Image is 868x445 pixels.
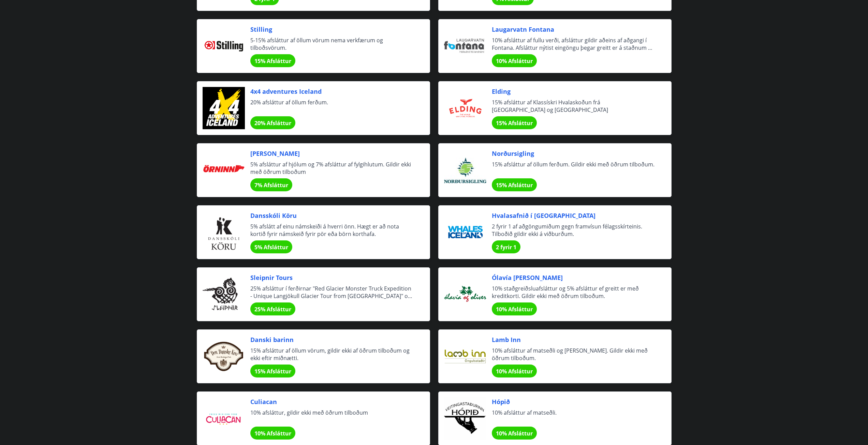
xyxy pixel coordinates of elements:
[492,36,655,51] span: 10% afsláttur af fullu verði, afsláttur gildir aðeins af aðgangi í Fontana. Afsláttur nýtist eing...
[250,149,413,158] span: [PERSON_NAME]
[254,368,291,375] span: 15% Afsláttur
[492,211,655,220] span: Hvalasafnið í [GEOGRAPHIC_DATA]
[492,87,655,96] span: Elding
[496,57,533,65] span: 10% Afsláttur
[492,99,655,114] span: 15% afsláttur af Klassískri Hvalaskoðun frá [GEOGRAPHIC_DATA] og [GEOGRAPHIC_DATA]
[496,368,533,375] span: 10% Afsláttur
[492,149,655,158] span: Norðursigling
[496,119,533,127] span: 15% Afsláttur
[492,161,655,176] span: 15% afsláttur af öllum ferðum. Gildir ekki með öðrum tilboðum.
[492,397,655,406] span: Hópið
[492,223,655,238] span: 2 fyrir 1 af aðgöngumiðum gegn framvísun félagsskírteinis. Tilboðið gildir ekki á viðburðum.
[250,87,413,96] span: 4x4 adventures Iceland
[492,335,655,344] span: Lamb Inn
[254,306,291,313] span: 25% Afsláttur
[254,181,288,189] span: 7% Afsláttur
[250,161,413,176] span: 5% afsláttur af hjólum og 7% afsláttur af fylgihlutum. Gildir ekki með öðrum tilboðum
[492,409,655,424] span: 10% afsláttur af matseðli.
[250,273,413,282] span: Sleipnir Tours
[496,181,533,189] span: 15% Afsláttur
[250,347,413,362] span: 15% afsláttur af öllum vörum, gildir ekki af öðrum tilboðum og ekki eftir miðnætti.
[496,430,533,437] span: 10% Afsláttur
[250,36,413,51] span: 5-15% afsláttur af öllum vörum nema verkfærum og tilboðsvörum.
[496,243,516,251] span: 2 fyrir 1
[250,99,413,114] span: 20% afsláttur af öllum ferðum.
[250,397,413,406] span: Culiacan
[250,25,413,34] span: Stilling
[492,285,655,300] span: 10% staðgreiðsluafsláttur og 5% afsláttur ef greitt er með kreditkorti. Gildir ekki með öðrum til...
[254,119,291,127] span: 20% Afsláttur
[254,57,291,65] span: 15% Afsláttur
[250,285,413,300] span: 25% afsláttur í ferðirnar "Red Glacier Monster Truck Expedition - Unique Langjökull Glacier Tour ...
[492,273,655,282] span: Ólavía [PERSON_NAME]
[492,25,655,34] span: Laugarvatn Fontana
[250,409,413,424] span: 10% afsláttur, gildir ekki með öðrum tilboðum
[254,430,291,437] span: 10% Afsláttur
[250,211,413,220] span: Dansskóli Köru
[250,335,413,344] span: Danski barinn
[496,306,533,313] span: 10% Afsláttur
[250,223,413,238] span: 5% afslátt af einu námskeiði á hverri önn. Hægt er að nota kortið fyrir námskeið fyrir pör eða bö...
[254,243,288,251] span: 5% Afsláttur
[492,347,655,362] span: 10% afsláttur af matseðli og [PERSON_NAME]. Gildir ekki með öðrum tilboðum.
